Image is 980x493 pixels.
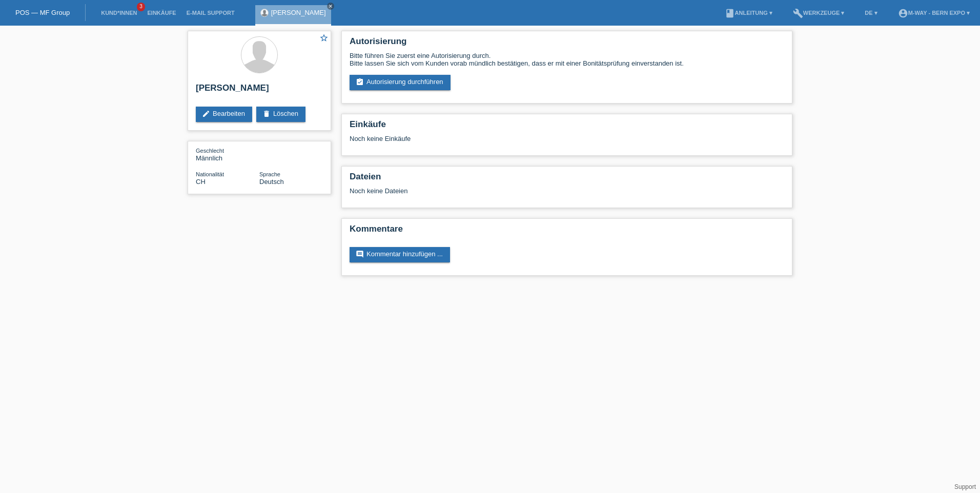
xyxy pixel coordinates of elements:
a: account_circlem-way - Bern Expo ▾ [893,10,975,16]
h2: [PERSON_NAME] [196,83,323,98]
a: DE ▾ [860,10,882,16]
i: comment [356,250,364,258]
i: build [793,8,803,18]
h2: Dateien [350,172,784,187]
a: star_border [319,33,329,44]
h2: Kommentare [350,224,784,239]
a: editBearbeiten [196,107,252,122]
span: Geschlecht [196,148,224,154]
span: Sprache [259,171,280,177]
div: Noch keine Einkäufe [350,135,784,150]
i: assignment_turned_in [356,78,364,86]
i: delete [262,110,271,118]
a: assignment_turned_inAutorisierung durchführen [350,75,451,90]
a: POS — MF Group [15,9,70,16]
span: Nationalität [196,171,224,177]
a: Kund*innen [96,10,142,16]
span: Schweiz [196,178,206,186]
i: close [328,4,333,9]
i: edit [202,110,210,118]
a: deleteLöschen [256,107,305,122]
a: buildWerkzeuge ▾ [788,10,850,16]
span: Deutsch [259,178,284,186]
a: close [327,3,334,10]
i: account_circle [898,8,908,18]
i: star_border [319,33,329,43]
a: bookAnleitung ▾ [720,10,778,16]
div: Männlich [196,147,259,162]
h2: Autorisierung [350,36,784,52]
div: Noch keine Dateien [350,187,663,195]
a: commentKommentar hinzufügen ... [350,247,450,262]
a: Support [954,483,976,490]
a: [PERSON_NAME] [271,9,326,16]
div: Bitte führen Sie zuerst eine Autorisierung durch. Bitte lassen Sie sich vom Kunden vorab mündlich... [350,52,784,67]
h2: Einkäufe [350,119,784,135]
a: Einkäufe [142,10,181,16]
a: E-Mail Support [181,10,240,16]
i: book [725,8,735,18]
span: 3 [137,3,145,11]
